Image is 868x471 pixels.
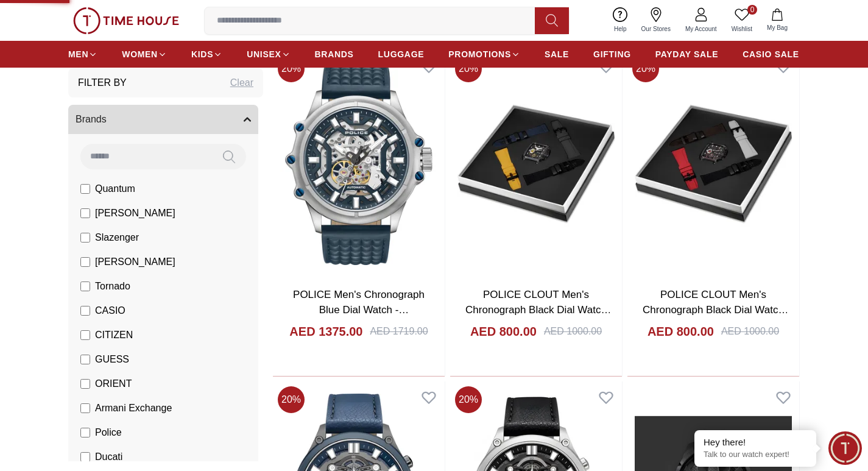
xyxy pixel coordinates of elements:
[95,377,132,391] span: ORIENT
[455,386,482,413] span: 20 %
[95,450,122,464] span: Ducati
[289,323,362,340] h4: AED 1375.00
[80,306,90,316] input: CASIO
[643,289,788,331] a: POLICE CLOUT Men's Chronograph Black Dial Watch - PEWGC00770X0
[68,105,258,134] button: Brands
[80,208,90,218] input: [PERSON_NAME]
[448,48,511,60] span: PROMOTIONS
[80,184,90,194] input: Quantum
[828,431,862,465] div: Chat Widget
[273,51,445,277] img: POLICE Men's Chronograph Blue Dial Watch - PEWGE1601803
[80,379,90,389] input: ORIENT
[315,43,354,65] a: BRANDS
[378,43,425,65] a: LUGGAGE
[655,48,718,60] span: PAYDAY SALE
[76,112,107,127] span: Brands
[470,323,537,340] h4: AED 800.00
[704,450,807,460] p: Talk to our watch expert!
[293,289,425,331] a: POLICE Men's Chronograph Blue Dial Watch - PEWGE1601803
[80,403,90,413] input: Armani Exchange
[95,425,122,440] span: Police
[655,43,718,65] a: PAYDAY SALE
[191,43,222,65] a: KIDS
[455,55,482,82] span: 20 %
[230,76,253,90] div: Clear
[721,324,779,339] div: AED 1000.00
[68,43,97,65] a: MEN
[747,5,757,15] span: 0
[247,48,281,60] span: UNISEX
[80,355,90,364] input: GUESS
[609,24,632,34] span: Help
[727,24,757,34] span: Wishlist
[68,48,88,60] span: MEN
[95,328,133,342] span: CITIZEN
[95,230,139,245] span: Slazenger
[632,55,659,82] span: 20 %
[762,23,792,32] span: My Bag
[122,43,167,65] a: WOMEN
[95,182,135,196] span: Quantum
[315,48,354,60] span: BRANDS
[607,5,634,36] a: Help
[80,452,90,462] input: Ducati
[95,303,125,318] span: CASIO
[593,43,631,65] a: GIFTING
[370,324,428,339] div: AED 1719.00
[743,43,799,65] a: CASIO SALE
[760,6,795,35] button: My Bag
[80,282,90,291] input: Tornado
[637,24,676,34] span: Our Stores
[95,206,175,221] span: [PERSON_NAME]
[122,48,158,60] span: WOMEN
[450,51,622,277] img: POLICE CLOUT Men's Chronograph Black Dial Watch - PEWGC00770X1
[544,324,602,339] div: AED 1000.00
[78,76,127,90] h3: Filter By
[647,323,714,340] h4: AED 800.00
[247,43,290,65] a: UNISEX
[680,24,722,34] span: My Account
[80,257,90,267] input: [PERSON_NAME]
[634,5,678,36] a: Our Stores
[95,401,172,416] span: Armani Exchange
[448,43,520,65] a: PROMOTIONS
[191,48,213,60] span: KIDS
[465,289,611,331] a: POLICE CLOUT Men's Chronograph Black Dial Watch - PEWGC00770X1
[80,428,90,437] input: Police
[545,48,569,60] span: SALE
[593,48,631,60] span: GIFTING
[545,43,569,65] a: SALE
[73,7,179,34] img: ...
[724,5,760,36] a: 0Wishlist
[704,436,807,448] div: Hey there!
[743,48,799,60] span: CASIO SALE
[80,330,90,340] input: CITIZEN
[378,48,425,60] span: LUGGAGE
[278,55,305,82] span: 20 %
[95,352,129,367] span: GUESS
[95,255,175,269] span: [PERSON_NAME]
[627,51,799,277] img: POLICE CLOUT Men's Chronograph Black Dial Watch - PEWGC00770X0
[95,279,130,294] span: Tornado
[278,386,305,413] span: 20 %
[80,233,90,243] input: Slazenger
